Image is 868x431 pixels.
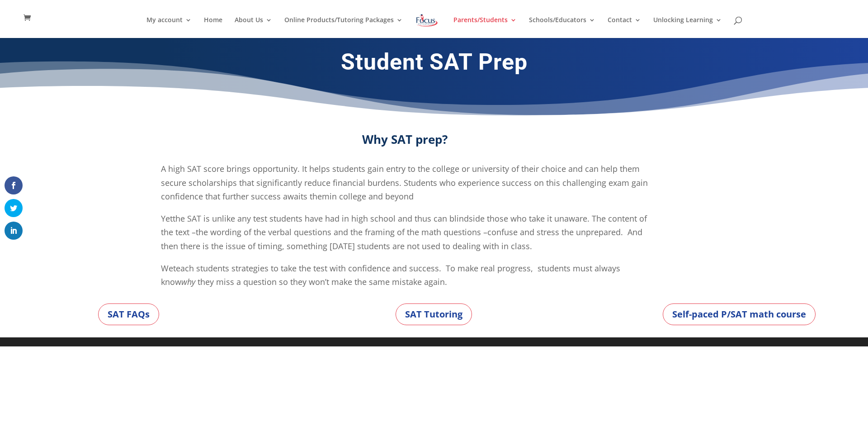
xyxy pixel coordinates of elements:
[190,48,678,80] h1: Student SAT Prep
[396,303,472,325] a: SAT Tutoring
[330,191,414,202] span: in college and beyond
[98,303,159,325] a: SAT FAQs
[284,17,403,38] a: Online Products/Tutoring Packages
[198,276,447,287] span: they miss a question so they won’t make the same mistake again.
[362,131,448,147] strong: Why SAT prep?
[235,17,272,38] a: About Us
[161,263,620,288] span: teach students strategies to take the test with confidence and success. To make real progress, st...
[415,12,439,28] img: Focus on Learning
[181,276,195,287] em: why
[608,17,641,38] a: Contact
[529,17,595,38] a: Schools/Educators
[653,17,722,38] a: Unlocking Learning
[161,213,647,251] span: the SAT is unlike any test students have had in high school and thus can blindside those who take...
[663,303,816,325] a: Self-paced P/SAT math course
[204,17,222,38] a: Home
[161,163,648,202] span: A high SAT score brings opportunity. It helps students gain entry to the college or university of...
[161,213,173,224] span: Yet
[146,17,192,38] a: My account
[161,261,649,289] p: We
[453,17,517,38] a: Parents/Students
